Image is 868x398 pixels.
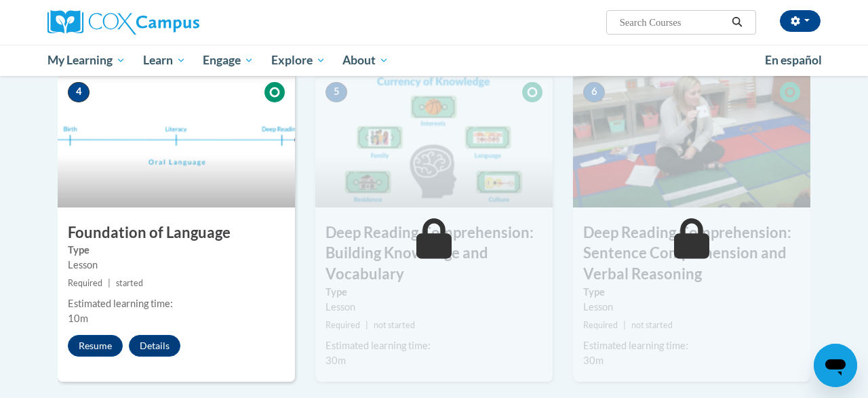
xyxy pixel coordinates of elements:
h3: Deep Reading Comprehension: Sentence Comprehension and Verbal Reasoning [573,222,810,285]
button: Account Settings [780,10,821,32]
a: My Learning [39,45,134,76]
span: 10m [68,313,88,324]
iframe: Button to launch messaging window [814,344,857,387]
span: En español [765,53,822,67]
button: Search [727,14,747,31]
span: 30m [583,355,604,366]
span: Required [68,278,102,288]
span: Engage [203,52,254,68]
span: Required [325,320,360,330]
div: Lesson [583,300,800,315]
span: Required [583,320,618,330]
div: Estimated learning time: [68,296,285,311]
label: Type [68,243,285,258]
label: Type [583,285,800,300]
span: not started [631,320,673,330]
div: Lesson [325,300,542,315]
span: 30m [325,355,346,366]
a: Explore [262,45,334,76]
span: Learn [143,52,186,68]
h3: Deep Reading Comprehension: Building Knowledge and Vocabulary [315,222,553,285]
span: My Learning [47,52,125,68]
div: Main menu [37,45,831,76]
a: Engage [194,45,262,76]
span: not started [374,320,415,330]
div: Estimated learning time: [325,338,542,353]
span: | [366,320,368,330]
span: Explore [271,52,325,68]
button: Details [129,335,180,357]
span: 4 [68,82,90,102]
span: About [342,52,389,68]
span: | [108,278,111,288]
span: | [623,320,626,330]
label: Type [325,285,542,300]
span: 5 [325,82,347,102]
span: started [116,278,143,288]
a: About [334,45,398,76]
button: Resume [68,335,123,357]
a: Cox Campus [47,10,292,35]
div: Lesson [68,258,285,273]
span: 6 [583,82,605,102]
div: Estimated learning time: [583,338,800,353]
a: Learn [134,45,195,76]
a: En español [756,46,831,75]
img: Cox Campus [47,10,199,35]
img: Course Image [315,72,553,207]
img: Course Image [573,72,810,207]
input: Search Courses [618,14,727,31]
h3: Foundation of Language [58,222,295,243]
img: Course Image [58,72,295,207]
